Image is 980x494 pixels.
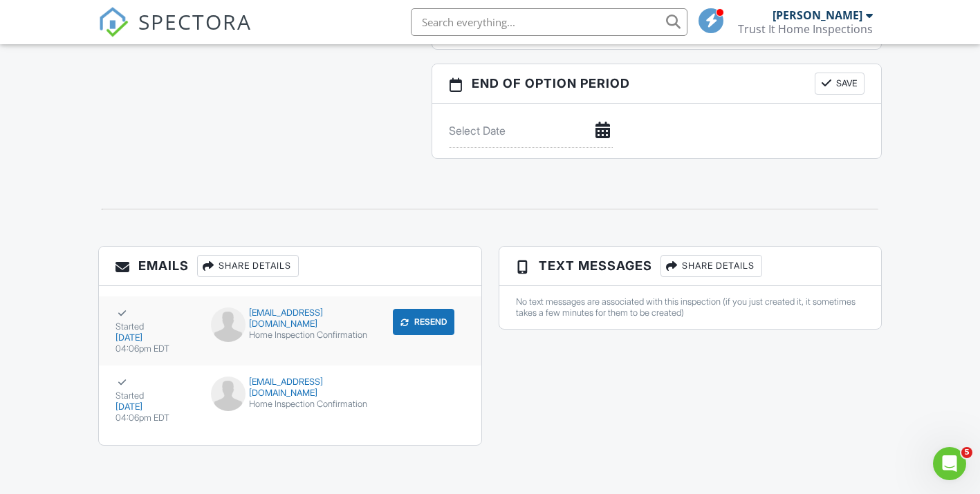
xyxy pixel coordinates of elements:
div: Home Inspection Confirmation [211,399,369,410]
a: Started [DATE] 04:06pm EDT [EMAIL_ADDRESS][DOMAIN_NAME] Home Inspection Confirmation Resend [99,296,481,365]
div: Share Details [197,255,299,277]
img: default-user-f0147aede5fd5fa78ca7ade42f37bd4542148d508eef1c3d3ea960f66861d68b.jpg [211,307,246,342]
button: Save [815,73,865,95]
span: 5 [961,447,972,458]
input: Search everything... [411,8,687,36]
div: Home Inspection Confirmation [211,330,369,341]
div: [DATE] [115,401,194,412]
div: [EMAIL_ADDRESS][DOMAIN_NAME] [211,377,369,399]
img: default-user-f0147aede5fd5fa78ca7ade42f37bd4542148d508eef1c3d3ea960f66861d68b.jpg [211,377,246,411]
div: Started [115,377,194,401]
div: Trust It Home Inspections [738,22,873,36]
div: 04:06pm EDT [115,412,194,424]
div: No text messages are associated with this inspection (if you just created it, it sometimes takes ... [516,296,865,319]
div: [PERSON_NAME] [773,8,862,22]
div: 04:06pm EDT [115,343,194,354]
div: Share Details [660,255,762,277]
div: Started [115,307,194,332]
button: Resend [393,309,454,335]
h3: Emails [99,247,481,286]
a: Started [DATE] 04:06pm EDT [EMAIL_ADDRESS][DOMAIN_NAME] Home Inspection Confirmation [99,365,481,435]
h3: Text Messages [499,247,882,286]
img: The Best Home Inspection Software - Spectora [98,7,129,37]
div: [EMAIL_ADDRESS][DOMAIN_NAME] [211,307,369,330]
div: [DATE] [115,332,194,343]
a: SPECTORA [98,19,252,48]
span: End of Option Period [472,74,630,93]
input: Select Date [449,114,613,148]
iframe: Intercom live chat [933,447,966,480]
span: SPECTORA [138,7,252,36]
